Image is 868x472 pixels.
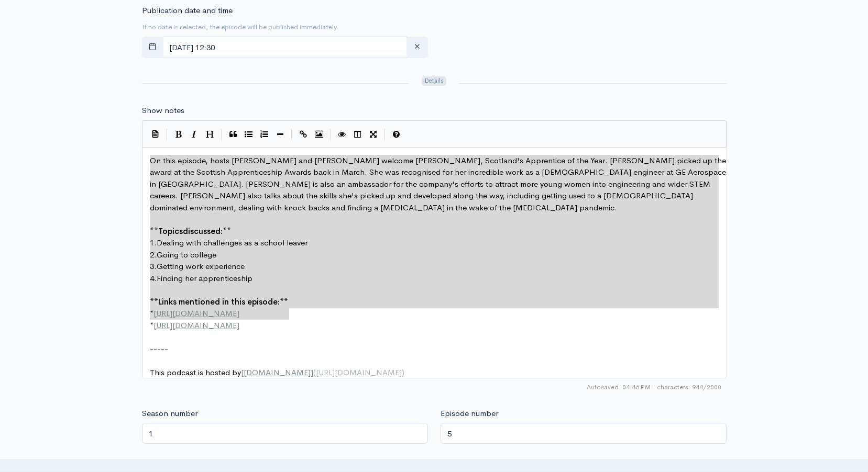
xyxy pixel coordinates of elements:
[157,250,216,260] span: Going to college
[441,408,498,420] label: Episode number
[150,273,157,283] span: 4.
[330,129,331,141] i: |
[311,367,313,377] span: ]
[241,367,244,377] span: [
[186,127,202,142] button: Italic
[441,423,727,444] input: Enter episode number
[158,226,183,236] span: Topics
[157,273,252,283] span: Finding her apprenticeship
[257,127,272,142] button: Numbered List
[272,127,288,142] button: Insert Horizontal Line
[142,23,338,31] small: If no date is selected, the episode will be published immediately.
[406,37,428,58] button: clear
[241,127,257,142] button: Generic List
[657,383,721,392] span: 944/2000
[150,344,168,354] span: -----
[150,261,157,271] span: 3.
[389,127,404,142] button: Markdown Guide
[153,320,239,330] span: [URL][DOMAIN_NAME]
[225,127,241,142] button: Quote
[157,238,307,248] span: Dealing with challenges as a school leaver
[142,5,233,17] label: Publication date and time
[142,423,428,444] input: Enter season number for this episode
[291,129,292,141] i: |
[167,129,168,141] i: |
[158,297,280,307] span: Links mentioned in this episode:
[313,367,316,377] span: (
[366,127,381,142] button: Toggle Fullscreen
[334,127,350,142] button: Toggle Preview
[295,127,311,142] button: Create Link
[142,456,188,468] label: Episode type
[311,127,327,142] button: Insert Image
[402,367,404,377] span: )
[384,129,386,141] i: |
[150,367,404,377] span: This podcast is hosted by
[142,37,163,58] button: toggle
[142,105,184,117] label: Show notes
[221,129,222,141] i: |
[142,408,197,420] label: Season number
[150,250,157,260] span: 2.
[171,127,186,142] button: Bold
[316,367,402,377] span: [URL][DOMAIN_NAME]
[148,126,163,141] button: Insert Show Notes Template
[244,367,311,377] span: [DOMAIN_NAME]
[422,76,446,86] span: Details
[202,127,218,142] button: Heading
[183,226,223,236] span: discussed:
[350,127,366,142] button: Toggle Side by Side
[153,308,239,318] span: [URL][DOMAIN_NAME]
[150,155,728,212] span: On this episode, hosts [PERSON_NAME] and [PERSON_NAME] welcome [PERSON_NAME], Scotland's Apprenti...
[587,383,651,392] span: Autosaved: 04:46 PM
[157,261,245,271] span: Getting work experience
[150,238,157,248] span: 1.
